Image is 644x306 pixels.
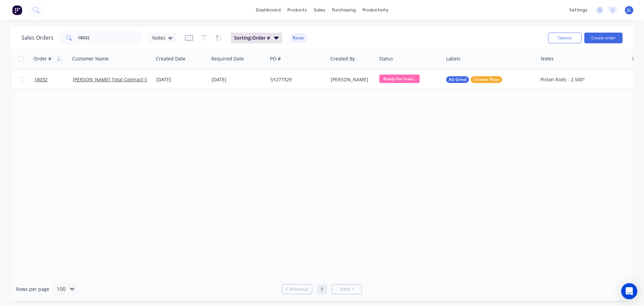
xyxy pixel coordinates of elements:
[289,286,309,293] span: Previous
[34,76,48,83] span: 18032
[21,35,54,41] h1: Sales Orders
[329,5,359,15] div: purchasing
[34,70,73,90] a: 18032
[540,76,622,83] div: Piston Rods - 2.500"
[156,55,185,62] div: Created Date
[473,76,499,83] span: Chrome Plate
[16,286,49,293] span: Rows per page
[379,75,420,83] span: Ready For Invoi...
[541,55,554,62] div: Notes
[211,55,244,62] div: Required Date
[340,286,350,293] span: Next
[212,76,265,83] div: [DATE]
[332,286,362,293] a: Next page
[566,5,591,15] div: settings
[12,5,22,15] img: Factory
[449,76,466,83] span: AG Grind
[330,55,355,62] div: Created By
[72,55,109,62] div: Customer Name
[156,76,206,83] div: [DATE]
[621,283,637,299] div: Open Intercom Messenger
[73,76,196,83] a: [PERSON_NAME] Total Contract Solutions (TSM) Pty Ltd
[627,7,631,13] span: JL
[359,5,392,15] div: productivity
[231,33,282,43] button: Sorting:Order #
[446,55,461,62] div: Labels
[317,284,327,294] a: Page 1 is your current page
[310,5,329,15] div: sales
[78,31,143,45] input: Search...
[331,76,372,83] div: [PERSON_NAME]
[446,76,502,83] button: AG GrindChrome Plate
[279,284,365,294] ul: Pagination
[548,33,582,43] button: Options
[270,55,281,62] div: PO #
[34,55,51,62] div: Order #
[584,33,623,43] button: Create order
[379,55,393,62] div: Status
[152,34,165,41] span: Notes
[253,5,284,15] a: dashboard
[270,76,322,83] div: SY277329
[284,5,310,15] div: products
[234,35,270,41] span: Sorting: Order #
[290,33,307,43] button: Reset
[282,286,312,293] a: Previous page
